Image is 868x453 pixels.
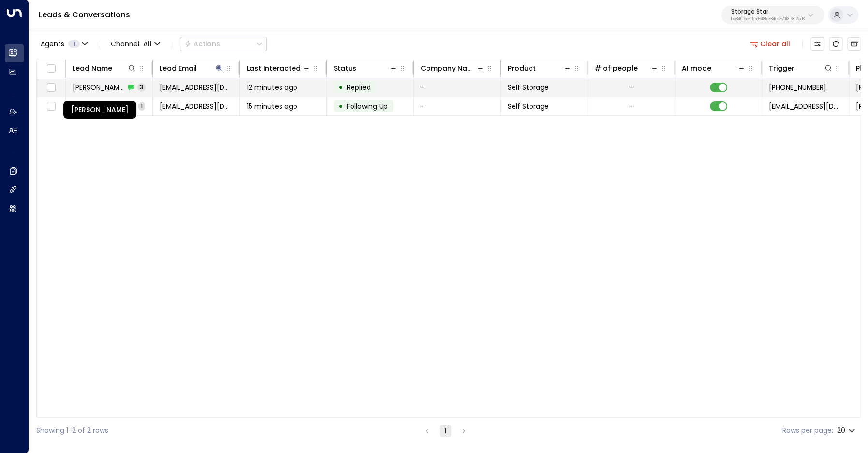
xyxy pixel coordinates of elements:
div: # of people [595,62,638,74]
div: Lead Email [160,62,224,74]
label: Rows per page: [782,425,833,436]
span: Agents [41,41,64,47]
div: • [338,79,343,96]
span: +12086135816 [769,83,826,92]
button: Archived Leads [847,37,861,51]
p: Storage Star [731,9,805,14]
nav: pagination navigation [421,425,470,437]
div: Trigger [769,62,794,74]
span: Jessica Thomas [73,83,125,92]
div: [PERSON_NAME] [63,101,136,119]
div: AI mode [682,62,746,74]
td: - [414,78,501,97]
div: Lead Name [73,62,112,74]
button: Clear all [746,37,794,51]
div: Lead Name [73,62,137,74]
span: 1 [138,102,145,110]
a: Leads & Conversations [39,9,130,20]
span: All [143,40,152,48]
span: Toggle select all [45,63,57,75]
span: Refresh [829,37,842,51]
div: Button group with a nested menu [180,37,267,51]
span: 1 [68,40,80,48]
button: Agents1 [36,37,91,51]
div: Status [334,62,398,74]
span: thomasjess1979@gmail.com [160,101,233,111]
span: noreply@storagely.io [769,101,842,111]
span: Self Storage [508,101,549,111]
span: Toggle select row [45,82,57,94]
div: Lead Email [160,62,197,74]
td: - [414,97,501,115]
button: Storage Starbc340fee-f559-48fc-84eb-70f3f6817ad8 [721,6,824,24]
div: Trigger [769,62,833,74]
span: 12 minutes ago [247,83,297,92]
div: Company Name [421,62,475,74]
div: # of people [595,62,659,74]
div: AI mode [682,62,711,74]
div: Product [508,62,536,74]
div: - [630,101,633,111]
div: Status [334,62,356,74]
button: Channel:All [107,37,164,51]
div: Last Interacted [247,62,311,74]
span: Self Storage [508,83,549,92]
div: • [338,98,343,114]
div: Showing 1-2 of 2 rows [36,425,108,436]
span: Following Up [347,101,388,111]
div: Product [508,62,572,74]
span: 15 minutes ago [247,101,297,111]
span: 3 [137,83,146,91]
button: Customize [810,37,824,51]
span: Replied [347,83,371,92]
button: page 1 [440,425,451,437]
button: Actions [180,37,267,51]
div: - [630,83,633,92]
span: Toggle select row [45,100,57,113]
span: Channel: [107,37,164,51]
span: thomasjess1979@gmail.com [160,83,233,92]
p: bc340fee-f559-48fc-84eb-70f3f6817ad8 [731,17,805,21]
div: Last Interacted [247,62,301,74]
div: Actions [184,40,220,48]
div: Company Name [421,62,485,74]
div: 20 [837,424,857,438]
